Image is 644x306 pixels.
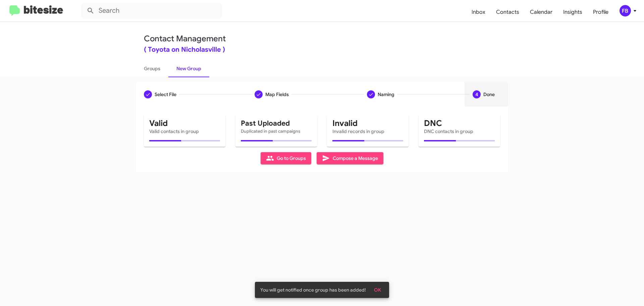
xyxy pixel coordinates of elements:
a: Groups [136,60,168,77]
input: Search [81,3,222,19]
a: Insights [558,2,588,22]
a: Contacts [491,2,525,22]
button: Compose a Message [317,152,383,164]
mat-card-title: Invalid [332,120,403,127]
a: New Group [168,60,209,77]
mat-card-subtitle: Invalid records in group [332,128,403,135]
a: Profile [588,2,614,22]
a: Inbox [466,2,491,22]
span: Go to Groups [266,152,306,164]
mat-card-title: Valid [149,120,220,127]
a: Calendar [525,2,558,22]
button: Go to Groups [261,152,311,164]
span: Compose a Message [322,152,378,164]
mat-card-title: DNC [424,120,495,127]
mat-card-subtitle: Duplicated in past campaigns [241,128,312,135]
button: OK [369,284,386,296]
button: FB [614,5,637,16]
mat-card-subtitle: Valid contacts in group [149,128,220,135]
span: OK [374,284,381,296]
div: ( Toyota on Nicholasville ) [144,46,500,53]
mat-card-subtitle: DNC contacts in group [424,128,495,135]
span: You will get notified once group has been added! [260,287,366,293]
div: FB [620,5,631,16]
mat-card-title: Past Uploaded [241,120,312,127]
a: Contact Management [144,34,226,44]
